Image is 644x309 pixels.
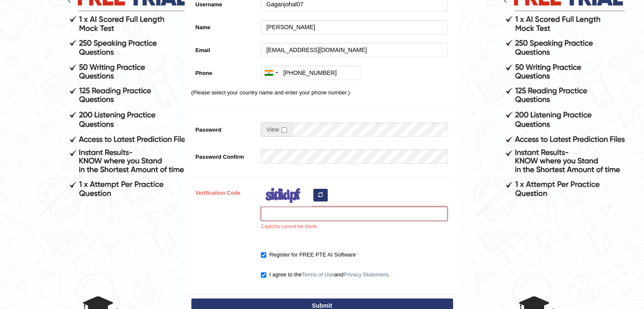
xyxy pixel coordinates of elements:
[282,127,287,133] input: Show/Hide Password
[191,149,257,161] label: Password Confirm
[191,122,257,134] label: Password
[343,271,388,278] a: Privacy Statement
[261,252,266,258] input: Register for FREE PTE AI Software
[191,20,257,31] label: Name
[261,66,360,80] input: +91 81234 56789
[261,251,356,259] label: Register for FREE PTE AI Software
[191,88,453,97] p: (Please select your country name and enter your phone number.)
[261,270,390,279] label: I agree to the and .
[191,43,257,54] label: Email
[261,66,281,80] div: India (भारत): +91
[302,271,334,278] a: Terms of Use
[261,272,266,278] input: I agree to theTerms of UseandPrivacy Statement.
[191,66,257,77] label: Phone
[191,185,257,197] label: Verification Code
